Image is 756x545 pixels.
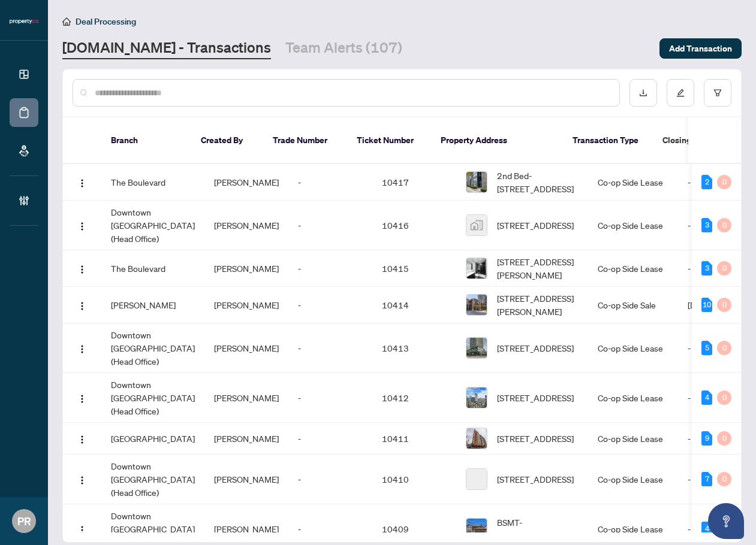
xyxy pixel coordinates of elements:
[669,39,732,58] span: Add Transaction
[77,525,87,535] img: Logo
[76,16,136,27] span: Deal Processing
[73,470,92,489] button: Logo
[372,164,456,201] td: 10417
[497,432,574,445] span: [STREET_ADDRESS]
[372,455,456,504] td: 10410
[372,250,456,287] td: 10415
[77,394,87,404] img: Logo
[662,134,712,147] span: Closing Date
[288,373,372,423] td: -
[717,472,731,486] div: 0
[717,298,731,312] div: 0
[630,79,657,107] button: download
[588,250,678,287] td: Co-op Side Lease
[77,301,87,311] img: Logo
[653,117,737,164] th: Closing Date
[10,18,38,25] img: logo
[288,287,372,323] td: -
[466,172,487,192] img: thumbnail-img
[214,343,279,353] span: [PERSON_NAME]
[73,519,92,538] button: Logo
[73,295,92,314] button: Logo
[288,250,372,287] td: -
[101,373,204,423] td: Downtown [GEOGRAPHIC_DATA] (Head Office)
[588,423,678,455] td: Co-op Side Lease
[588,287,678,323] td: Co-op Side Sale
[101,250,204,287] td: The Boulevard
[214,299,279,310] span: [PERSON_NAME]
[497,341,574,355] span: [STREET_ADDRESS]
[372,323,456,373] td: 10413
[77,265,87,274] img: Logo
[701,472,712,486] div: 7
[101,455,204,504] td: Downtown [GEOGRAPHIC_DATA] (Head Office)
[288,164,372,201] td: -
[701,341,712,355] div: 5
[73,216,92,235] button: Logo
[263,117,347,164] th: Trade Number
[101,164,204,201] td: The Boulevard
[701,390,712,405] div: 4
[713,89,722,97] span: filter
[676,89,685,97] span: edit
[497,473,574,486] span: [STREET_ADDRESS]
[717,261,731,275] div: 0
[214,220,279,231] span: [PERSON_NAME]
[372,423,456,455] td: 10411
[77,344,87,354] img: Logo
[588,455,678,504] td: Co-op Side Lease
[497,255,579,281] span: [STREET_ADDRESS][PERSON_NAME]
[101,423,204,455] td: [GEOGRAPHIC_DATA]
[77,476,87,485] img: Logo
[73,388,92,407] button: Logo
[466,295,487,315] img: thumbnail-img
[466,519,487,539] img: thumbnail-img
[17,513,31,529] span: PR
[372,287,456,323] td: 10414
[214,392,279,403] span: [PERSON_NAME]
[717,341,731,355] div: 0
[214,474,279,485] span: [PERSON_NAME]
[497,169,579,195] span: 2nd Bed-[STREET_ADDRESS]
[639,89,647,97] span: download
[701,431,712,446] div: 9
[701,522,712,536] div: 4
[347,117,431,164] th: Ticket Number
[466,338,487,358] img: thumbnail-img
[717,390,731,405] div: 0
[372,201,456,250] td: 10416
[588,164,678,201] td: Co-op Side Lease
[101,117,191,164] th: Branch
[285,38,402,59] a: Team Alerts (107)
[701,218,712,232] div: 3
[77,222,87,231] img: Logo
[717,218,731,232] div: 0
[466,215,487,235] img: thumbnail-img
[101,287,204,323] td: [PERSON_NAME]
[497,516,579,542] span: BSMT-[STREET_ADDRESS][PERSON_NAME]
[704,79,731,107] button: filter
[466,387,487,408] img: thumbnail-img
[77,435,87,444] img: Logo
[466,258,487,278] img: thumbnail-img
[62,38,271,59] a: [DOMAIN_NAME] - Transactions
[288,201,372,250] td: -
[701,261,712,275] div: 3
[62,17,71,26] span: home
[497,391,574,404] span: [STREET_ADDRESS]
[101,201,204,250] td: Downtown [GEOGRAPHIC_DATA] (Head Office)
[466,428,487,449] img: thumbnail-img
[191,117,263,164] th: Created By
[497,219,574,232] span: [STREET_ADDRESS]
[431,117,563,164] th: Property Address
[708,503,744,539] button: Open asap
[73,259,92,278] button: Logo
[717,431,731,446] div: 0
[588,373,678,423] td: Co-op Side Lease
[77,178,87,188] img: Logo
[563,117,653,164] th: Transaction Type
[288,323,372,373] td: -
[659,38,742,59] button: Add Transaction
[497,292,579,318] span: [STREET_ADDRESS][PERSON_NAME]
[701,298,712,312] div: 10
